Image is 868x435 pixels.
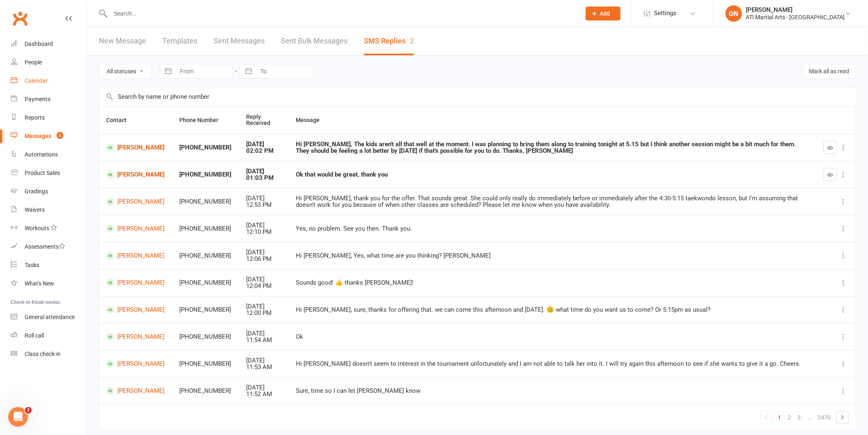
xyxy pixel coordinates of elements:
div: [DATE] [246,195,281,202]
a: People [11,53,87,72]
div: [DATE] [246,168,281,175]
span: 2 [25,407,32,414]
div: [DATE] [246,303,281,310]
th: Reply Received [239,106,289,134]
div: 11:53 AM [246,364,281,371]
div: [DATE] [246,384,281,391]
input: Search... [108,8,576,19]
a: Class kiosk mode [11,345,87,363]
div: General attendance [25,314,75,320]
a: Sent Bulk Messages [281,27,347,55]
a: Payments [11,90,87,109]
div: [PHONE_NUMBER] [179,333,231,340]
div: Roll call [25,332,44,339]
div: [PHONE_NUMBER] [179,306,231,313]
div: Ok that would be great, thank you [296,171,809,178]
div: Calendar [25,77,48,84]
input: Search by name or phone number [99,87,856,106]
button: Add [586,7,621,20]
div: 11:54 AM [246,337,281,344]
a: Gradings [11,182,87,201]
a: [PERSON_NAME] [106,333,164,341]
div: Reports [25,114,45,121]
div: 12:00 PM [246,310,281,317]
div: Hi [PERSON_NAME], The kids aren't all that well at the moment. I was planning to bring them along... [296,141,809,154]
th: Message [289,106,816,134]
a: [PERSON_NAME] [106,198,164,206]
div: Hi [PERSON_NAME], sure, thanks for offering that. we can come this afternoon and [DATE]. 😊 what t... [296,306,809,313]
div: Gradings [25,188,48,195]
div: ATI Martial Arts - [GEOGRAPHIC_DATA] [746,14,845,21]
a: 1 [775,412,785,423]
div: [PERSON_NAME] [746,6,845,14]
div: 01:03 PM [246,174,281,181]
a: Reports [11,109,87,127]
input: To [256,64,313,78]
a: [PERSON_NAME] [106,252,164,260]
div: [PHONE_NUMBER] [179,252,231,259]
div: Payments [25,96,50,102]
a: Templates [162,27,197,55]
div: 02:02 PM [246,147,281,154]
a: New Message [99,27,146,55]
a: Assessments [11,238,87,256]
span: Add [600,10,610,17]
div: Class check-in [25,351,61,357]
a: SMS Replies2 [364,27,414,55]
div: Product Sales [25,170,60,176]
a: Waivers [11,201,87,219]
div: [PHONE_NUMBER] [179,198,231,205]
a: Dashboard [11,35,87,53]
a: Messages 2 [11,127,87,145]
div: Hi [PERSON_NAME], Yes, what time are you thinking? [PERSON_NAME] [296,252,809,259]
a: General attendance kiosk mode [11,308,87,326]
div: 2 [410,36,414,45]
a: [PERSON_NAME] [106,225,164,233]
div: [DATE] [246,249,281,256]
div: [PHONE_NUMBER] [179,225,231,232]
div: 12:53 PM [246,202,281,208]
span: Settings [654,4,677,23]
a: Tasks [11,256,87,274]
a: Roll call [11,326,87,345]
a: [PERSON_NAME] [106,360,164,368]
a: [PERSON_NAME] [106,144,164,152]
div: [DATE] [246,222,281,229]
a: [PERSON_NAME] [106,171,164,179]
a: Workouts [11,219,87,238]
th: Phone Number [172,106,239,134]
div: Ok [296,333,809,340]
span: 2 [57,132,63,139]
a: Automations [11,145,87,164]
a: Sent Messages [214,27,265,55]
div: [PHONE_NUMBER] [179,360,231,367]
div: Yes, no problem. See you then. Thank you. [296,225,809,232]
a: … [804,412,815,423]
a: 2 [785,412,795,423]
div: [DATE] [246,330,281,337]
div: Hi [PERSON_NAME] doesn't seem to interest in the tournament unfortunately and I am not able to ta... [296,360,809,367]
div: [DATE] [246,141,281,148]
div: Messages [25,133,51,139]
div: [PHONE_NUMBER] [179,144,231,151]
th: Contact [99,106,172,134]
div: [PHONE_NUMBER] [179,279,231,286]
div: 12:06 PM [246,256,281,263]
div: [PHONE_NUMBER] [179,387,231,394]
input: From [176,64,233,78]
a: [PERSON_NAME] [106,387,164,395]
div: Assessments [25,243,65,250]
div: GN [726,5,742,22]
div: Automations [25,151,58,158]
button: Mark all as read [802,64,857,79]
a: Calendar [11,72,87,90]
a: Product Sales [11,164,87,182]
div: [DATE] [246,357,281,364]
div: Workouts [25,225,49,231]
div: Waivers [25,206,45,213]
a: 3 [795,412,804,423]
a: Clubworx [10,8,30,29]
a: 2470 [815,412,834,423]
a: [PERSON_NAME] [106,279,164,287]
div: Hi [PERSON_NAME], thank you for the offer. That sounds great. She could only really do immediatel... [296,195,809,208]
